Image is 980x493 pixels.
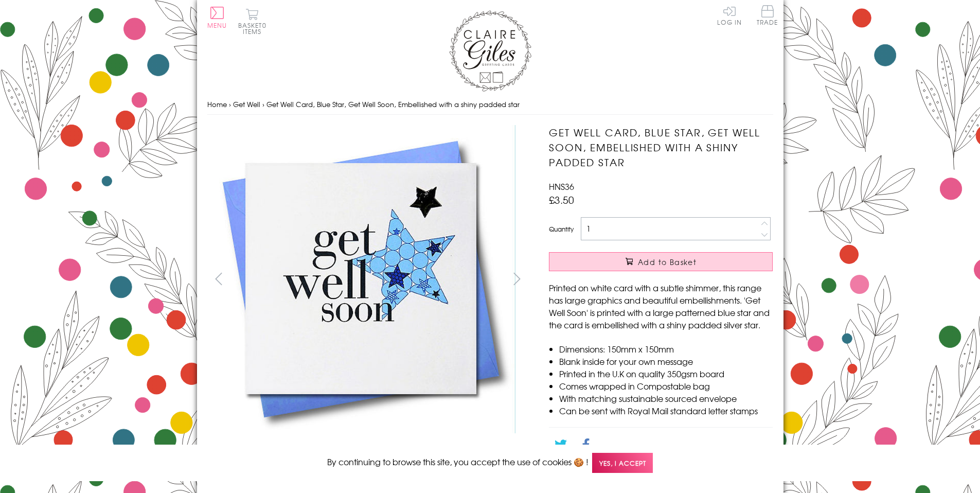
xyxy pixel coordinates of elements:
span: Menu [207,21,227,30]
li: Printed in the U.K on quality 350gsm board [559,367,773,380]
span: HNS36 [549,180,574,192]
span: £3.50 [549,192,574,207]
span: › [262,99,264,109]
li: Comes wrapped in Compostable bag [559,380,773,392]
li: Dimensions: 150mm x 150mm [559,343,773,355]
span: Add to Basket [638,257,697,267]
nav: breadcrumbs [207,94,773,115]
img: Get Well Card, Blue Star, Get Well Soon, Embellished with a shiny padded star [207,125,515,433]
a: Trade [757,5,778,27]
span: Yes, I accept [592,453,653,473]
img: Claire Giles Greetings Cards [449,10,531,92]
h1: Get Well Card, Blue Star, Get Well Soon, Embellished with a shiny padded star [549,125,773,169]
p: Printed on white card with a subtle shimmer, this range has large graphics and beautiful embellis... [549,281,773,331]
label: Quantity [549,224,574,234]
img: Get Well Card, Blue Star, Get Well Soon, Embellished with a shiny padded star [528,125,837,434]
button: next [505,267,528,290]
li: With matching sustainable sourced envelope [559,392,773,404]
a: Log In [717,5,742,25]
span: Get Well Card, Blue Star, Get Well Soon, Embellished with a shiny padded star [266,99,520,109]
button: Basket0 items [238,8,266,34]
span: Trade [757,5,778,25]
a: Get Well [233,99,260,109]
button: Menu [207,7,227,28]
a: Home [207,99,227,109]
li: Can be sent with Royal Mail standard letter stamps [559,404,773,417]
li: Blank inside for your own message [559,355,773,367]
button: Add to Basket [549,252,773,271]
span: › [229,99,231,109]
button: prev [207,267,230,290]
span: 0 items [243,21,266,36]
